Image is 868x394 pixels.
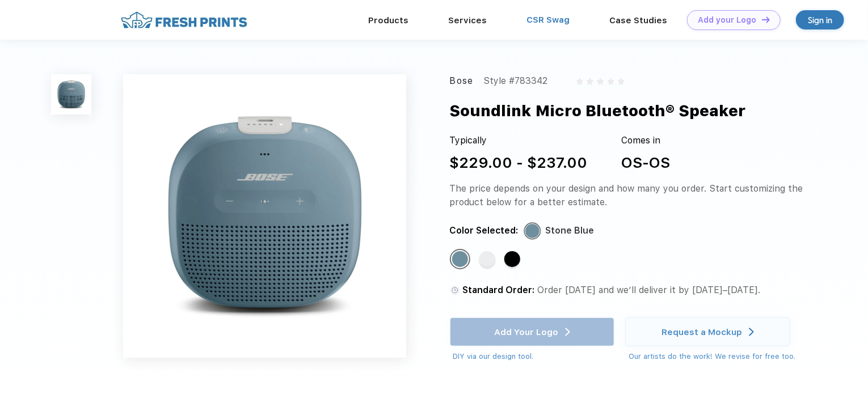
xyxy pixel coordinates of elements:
div: Sign in [808,14,832,27]
img: gray_star.svg [587,78,593,84]
span: Order [DATE] and we’ll deliver it by [DATE]–[DATE]. [538,285,761,295]
a: Services [448,15,487,26]
div: Color Selected: [450,224,519,238]
div: Add your Logo [698,15,756,25]
div: Our artists do the work! We revise for free too. [629,351,795,362]
div: Stone Blue [452,251,468,267]
div: DIY via our design tool. [453,351,615,362]
img: white arrow [749,328,754,336]
div: Style #783342 [483,74,547,88]
img: standard order [450,285,460,295]
img: gray_star.svg [597,78,604,84]
img: gray_star.svg [608,78,614,84]
a: CSR Swag [526,15,570,25]
img: gray_star.svg [576,78,583,84]
img: gray_star.svg [618,78,625,84]
div: Black [504,251,520,267]
img: DT [762,16,770,23]
div: White Smoke [479,251,495,267]
a: Sign in [796,10,844,29]
div: Soundlink Micro Bluetooth® Speaker [450,99,746,122]
div: The price depends on your design and how many you order. Start customizing the product below for ... [450,182,806,209]
div: Bose [450,74,474,88]
div: Request a Mockup [661,327,742,338]
img: fo%20logo%202.webp [117,10,251,30]
a: Products [368,15,408,26]
div: Comes in [622,134,671,147]
div: Stone Blue [546,224,595,238]
div: $229.00 - $237.00 [450,151,588,173]
div: Typically [450,134,588,147]
div: OS-OS [622,151,671,173]
img: func=resize&h=640 [123,74,407,358]
span: Standard Order: [463,285,535,295]
img: func=resize&h=100 [51,74,91,114]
